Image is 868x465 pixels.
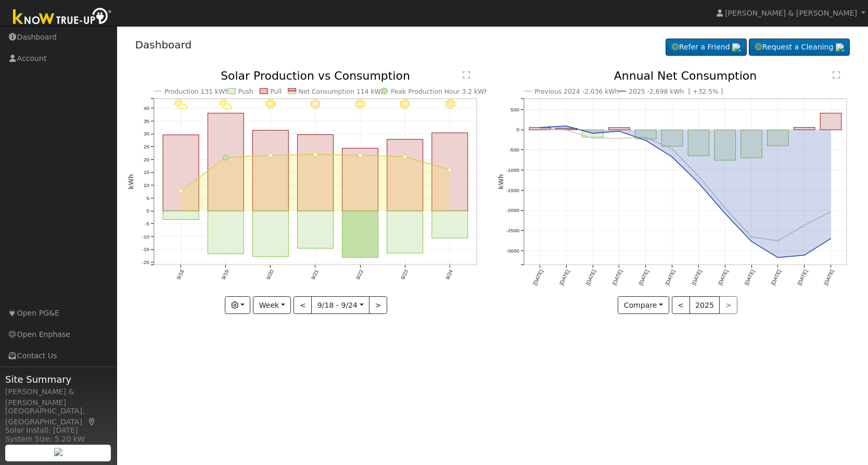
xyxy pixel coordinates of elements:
[238,88,253,95] text: Push
[506,208,519,213] text: -2000
[175,269,185,281] text: 9/18
[163,135,199,211] rect: onclick=""
[638,269,650,286] text: [DATE]
[146,195,149,201] text: 5
[164,88,229,95] text: Production 131 kWh
[644,139,648,143] circle: onclick=""
[5,406,111,428] div: [GEOGRAPHIC_DATA], [GEOGRAPHIC_DATA]
[252,211,288,256] rect: onclick=""
[178,189,183,193] circle: onclick=""
[823,269,835,286] text: [DATE]
[506,187,519,193] text: -1500
[749,39,850,56] a: Request a Cleaning
[741,130,762,158] rect: onclick=""
[617,129,621,133] circle: onclick=""
[776,239,780,243] circle: onclick=""
[432,211,468,238] rect: onclick=""
[749,235,754,239] circle: onclick=""
[609,128,630,130] rect: onclick=""
[829,210,833,214] circle: onclick=""
[219,99,232,110] i: 9/19 - PartlyCloudy
[400,269,409,281] text: 9/23
[313,153,317,157] circle: onclick=""
[432,133,468,211] rect: onclick=""
[534,88,619,95] text: Previous 2024 -2,036 kWh
[506,228,519,233] text: -2500
[5,425,111,436] div: Solar Install: [DATE]
[697,174,701,178] circle: onclick=""
[297,135,333,211] rect: onclick=""
[221,69,410,82] text: Solar Production vs Consumption
[635,130,657,139] rect: onclick=""
[558,269,570,286] text: [DATE]
[253,296,291,314] button: Week
[163,211,199,219] rect: onclick=""
[506,248,519,254] text: -3000
[355,99,365,110] i: 9/22 - Clear
[506,167,519,173] text: -1000
[143,105,149,111] text: 40
[142,259,149,265] text: -20
[143,144,149,149] text: 25
[768,130,789,146] rect: onclick=""
[665,269,676,286] text: [DATE]
[358,153,362,157] circle: onclick=""
[142,234,149,240] text: -10
[725,9,857,17] span: [PERSON_NAME] & [PERSON_NAME]
[644,135,648,140] circle: onclick=""
[208,113,244,211] rect: onclick=""
[670,147,674,151] circle: onclick=""
[145,221,149,227] text: -5
[5,372,111,386] span: Site Summary
[516,127,519,133] text: 0
[87,418,97,426] a: Map
[143,182,149,188] text: 10
[143,157,149,162] text: 20
[529,128,551,130] rect: onclick=""
[293,296,312,314] button: <
[463,71,470,79] text: 
[265,269,274,281] text: 9/20
[836,43,844,52] img: retrieve
[444,99,455,110] i: 9/24 - Clear
[691,269,703,286] text: [DATE]
[448,168,452,172] circle: onclick=""
[670,155,674,159] circle: onclick=""
[618,296,669,314] button: Compare
[797,269,809,286] text: [DATE]
[142,247,149,253] text: -15
[270,88,282,95] text: Pull
[387,140,423,211] rect: onclick=""
[591,131,595,135] circle: onclick=""
[744,269,756,286] text: [DATE]
[223,155,228,160] circle: onclick=""
[617,136,621,141] circle: onclick=""
[629,88,723,95] text: 2025 -2,698 kWh [ +32.5% ]
[532,269,544,286] text: [DATE]
[666,39,747,56] a: Refer a Friend
[509,147,519,153] text: -500
[672,296,690,314] button: <
[732,43,741,52] img: retrieve
[564,128,568,132] circle: onclick=""
[611,269,623,286] text: [DATE]
[265,99,276,110] i: 9/20 - Clear
[297,211,333,248] rect: onclick=""
[688,130,709,156] rect: onclick=""
[697,181,701,185] circle: onclick=""
[54,448,62,456] img: retrieve
[821,113,842,130] rect: onclick=""
[135,39,192,51] a: Dashboard
[749,240,754,244] circle: onclick=""
[342,148,378,211] rect: onclick=""
[146,208,149,214] text: 0
[794,128,815,130] rect: onclick=""
[298,88,385,95] text: Net Consumption 114 kWh
[391,88,488,95] text: Peak Production Hour 3.2 kWh
[723,206,727,210] circle: onclick=""
[802,253,807,257] circle: onclick=""
[723,211,727,216] circle: onclick=""
[369,296,387,314] button: >
[252,130,288,211] rect: onclick=""
[538,125,542,130] circle: onclick=""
